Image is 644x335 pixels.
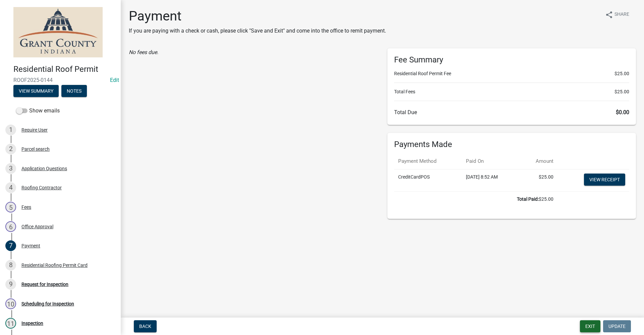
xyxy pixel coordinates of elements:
[21,301,74,306] div: Scheduling for Inspection
[13,64,115,74] h4: Residential Roof Permit
[16,107,60,115] label: Show emails
[129,8,386,24] h1: Payment
[134,320,157,332] button: Back
[394,55,629,65] h6: Fee Summary
[5,202,16,212] div: 5
[5,298,16,309] div: 10
[394,140,629,149] h6: Payments Made
[600,8,635,21] button: shareShare
[21,321,43,326] div: Inspection
[394,109,629,115] h6: Total Due
[21,224,53,229] div: Office Approval
[61,89,87,94] wm-modal-confirm: Notes
[13,89,59,94] wm-modal-confirm: Summary
[5,125,16,135] div: 1
[603,320,631,332] button: Update
[580,320,600,332] button: Exit
[394,169,462,191] td: CreditCardPOS
[394,88,629,95] li: Total Fees
[21,166,67,171] div: Application Questions
[605,11,613,19] i: share
[21,205,31,209] div: Fees
[21,263,88,268] div: Residential Roofing Permit Card
[616,109,629,115] span: $0.00
[614,11,629,19] span: Share
[21,128,48,132] div: Require User
[61,85,87,97] button: Notes
[110,77,119,83] wm-modal-confirm: Edit Application Number
[5,144,16,154] div: 2
[462,153,520,169] th: Paid On
[608,324,626,329] span: Update
[13,77,107,83] span: ROOF2025-0144
[129,49,158,55] i: No fees due.
[614,70,629,77] span: $25.00
[110,77,119,83] a: Edit
[5,240,16,251] div: 7
[394,153,462,169] th: Payment Method
[5,318,16,329] div: 11
[5,221,16,232] div: 6
[520,169,557,191] td: $25.00
[21,243,40,248] div: Payment
[517,196,539,202] b: Total Paid:
[21,282,68,287] div: Request for Inspection
[5,279,16,290] div: 9
[5,163,16,174] div: 3
[129,27,386,35] p: If you are paying with a check or cash, please click "Save and Exit" and come into the office to ...
[5,182,16,193] div: 4
[21,147,50,151] div: Parcel search
[21,185,62,190] div: Roofing Contractor
[584,174,625,186] a: View receipt
[394,191,557,207] td: $25.00
[462,169,520,191] td: [DATE] 8:52 AM
[13,7,103,57] img: Grant County, Indiana
[5,260,16,271] div: 8
[614,88,629,95] span: $25.00
[139,324,151,329] span: Back
[13,85,59,97] button: View Summary
[520,153,557,169] th: Amount
[394,70,629,77] li: Residential Roof Permit Fee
